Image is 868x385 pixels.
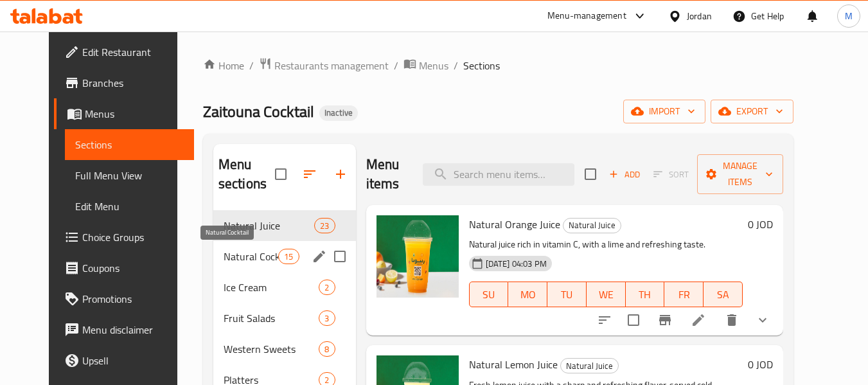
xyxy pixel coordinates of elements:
[845,9,853,23] span: M
[454,58,458,73] li: /
[213,334,356,364] div: Western Sweets8
[310,247,329,266] button: edit
[560,358,619,373] div: Natural Juice
[319,310,335,326] div: items
[366,155,407,193] h2: Menu items
[213,272,356,303] div: Ice Cream2
[224,341,319,357] span: Western Sweets
[314,218,335,233] div: items
[669,285,698,304] span: FR
[54,67,194,98] a: Branches
[721,103,783,120] span: export
[513,285,542,304] span: MO
[469,237,743,253] p: Natural juice rich in vitamin C, with a lime and refreshing taste.
[563,218,621,233] div: Natural Juice
[664,282,704,307] button: FR
[315,220,334,232] span: 23
[65,129,194,160] a: Sections
[203,58,244,73] a: Home
[224,310,319,326] span: Fruit Salads
[626,282,665,307] button: TH
[203,57,793,74] nav: breadcrumb
[213,241,356,272] div: Natural Cocktail15edit
[82,353,184,368] span: Upsell
[475,285,504,304] span: SU
[65,191,194,222] a: Edit Menu
[577,161,604,188] span: Select section
[274,58,389,73] span: Restaurants management
[267,161,294,188] span: Select all sections
[213,303,356,334] div: Fruit Salads3
[54,98,194,129] a: Menus
[82,260,184,276] span: Coupons
[604,165,645,184] span: Add item
[592,285,621,304] span: WE
[707,158,773,190] span: Manage items
[587,282,626,307] button: WE
[589,305,620,336] button: sort-choices
[633,103,695,120] span: import
[249,58,254,73] li: /
[561,359,618,373] span: Natural Juice
[711,100,793,123] button: export
[259,57,389,74] a: Restaurants management
[224,218,314,233] span: Natural Juice
[403,57,448,74] a: Menus
[82,229,184,245] span: Choice Groups
[75,199,184,214] span: Edit Menu
[623,100,705,123] button: import
[376,215,459,298] img: Natural Orange Juice
[85,106,184,121] span: Menus
[319,312,334,325] span: 3
[709,285,738,304] span: SA
[319,343,334,355] span: 8
[82,322,184,337] span: Menu disclaimer
[203,97,314,126] span: Zaitouna Cocktail
[419,58,448,73] span: Menus
[423,163,574,186] input: search
[704,282,743,307] button: SA
[687,9,712,23] div: Jordan
[469,215,560,234] span: Natural Orange Juice
[75,137,184,152] span: Sections
[553,285,581,304] span: TU
[691,312,706,328] a: Edit menu item
[54,222,194,253] a: Choice Groups
[631,285,660,304] span: TH
[319,105,358,121] div: Inactive
[469,282,509,307] button: SU
[469,355,558,374] span: Natural Lemon Juice
[325,159,356,190] button: Add section
[620,307,647,334] span: Select to update
[463,58,500,73] span: Sections
[394,58,398,73] li: /
[319,341,335,357] div: items
[604,165,645,184] button: Add
[645,165,697,184] span: Select section first
[54,314,194,345] a: Menu disclaimer
[563,218,621,233] span: Natural Juice
[481,258,552,270] span: [DATE] 04:03 PM
[294,159,325,190] span: Sort sections
[547,8,626,24] div: Menu-management
[82,291,184,307] span: Promotions
[54,253,194,283] a: Coupons
[747,305,778,336] button: show more
[319,282,334,294] span: 2
[213,210,356,241] div: Natural Juice23
[748,215,773,233] h6: 0 JOD
[224,249,278,264] span: Natural Cocktail
[716,305,747,336] button: delete
[54,37,194,67] a: Edit Restaurant
[650,305,680,336] button: Branch-specific-item
[319,280,335,295] div: items
[319,107,358,118] span: Inactive
[748,355,773,373] h6: 0 JOD
[755,312,770,328] svg: Show Choices
[697,154,783,194] button: Manage items
[54,345,194,376] a: Upsell
[224,280,319,295] span: Ice Cream
[508,282,547,307] button: MO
